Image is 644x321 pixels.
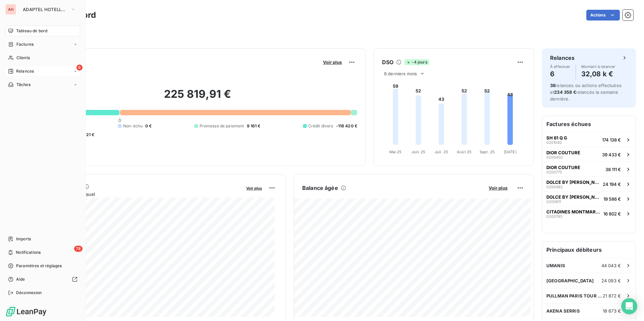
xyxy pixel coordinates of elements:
[384,71,417,76] span: 6 derniers mois
[621,298,637,314] div: Open Intercom Messenger
[546,150,580,155] span: DIOR COUTURE
[546,141,562,145] span: 0201040
[546,308,580,314] span: AKENA SERRIS
[84,132,95,138] span: -21 €
[489,185,507,191] span: Voir plus
[546,135,567,141] span: SH 61 Q G
[546,194,601,200] span: DOLCE BY [PERSON_NAME] VERSAILL
[603,196,621,202] span: 19 586 €
[546,155,563,159] span: 0200450
[546,209,601,214] span: CITADINES MONTMARTRE
[603,182,621,187] span: 24 194 €
[200,123,244,129] span: Promesse de paiement
[336,123,358,129] span: -118 420 €
[603,308,621,314] span: 18 673 €
[308,123,333,129] span: Crédit divers
[302,184,338,192] h6: Balance âgée
[382,58,393,66] h6: DSO
[412,150,425,154] tspan: Juin 25
[546,278,594,283] span: [GEOGRAPHIC_DATA]
[23,7,68,12] span: ADAPTEL HOTELLERIE
[321,59,344,65] button: Voir plus
[550,54,575,62] h6: Relances
[5,4,16,15] div: AH
[246,186,262,191] span: Voir plus
[581,65,615,69] span: Montant à relancer
[550,65,570,69] span: À effectuer
[601,278,621,283] span: 24 093 €
[601,263,621,268] span: 44 043 €
[542,162,636,176] button: DIOR COUTURE020077538 111 €
[542,191,636,206] button: DOLCE BY [PERSON_NAME] VERSAILL020081119 586 €
[16,82,31,88] span: Tâches
[389,150,402,154] tspan: Mai 25
[550,69,570,79] h4: 6
[74,246,83,252] span: 78
[457,150,472,154] tspan: Août 25
[504,150,517,154] tspan: [DATE]
[145,123,152,129] span: 0 €
[435,150,448,154] tspan: Juil. 25
[542,132,636,147] button: SH 61 Q G0201040174 138 €
[586,10,620,21] button: Actions
[546,214,562,218] span: 0200785
[5,306,47,317] img: Logo LeanPay
[487,185,509,191] button: Voir plus
[602,152,621,157] span: 39 433 €
[546,185,563,189] span: 0200482
[603,293,621,298] span: 21 872 €
[244,185,264,191] button: Voir plus
[546,165,580,170] span: DIOR COUTURE
[38,87,357,108] h2: 225 819,91 €
[542,176,636,191] button: DOLCE BY [PERSON_NAME] VERSAILL020048224 194 €
[247,123,261,129] span: 9 161 €
[76,65,83,71] span: 6
[16,236,31,242] span: Imports
[542,242,636,258] h6: Principaux débiteurs
[603,211,621,216] span: 16 802 €
[546,170,562,174] span: 0200775
[602,137,621,143] span: 174 138 €
[550,83,555,88] span: 38
[16,28,47,34] span: Tableau de bord
[581,69,615,79] h4: 32,08 k €
[550,83,622,102] span: relances ou actions effectuées et relancés la semaine dernière.
[16,55,30,61] span: Clients
[546,293,603,298] span: PULLMAN PARIS TOUR EIFFEL
[16,276,25,282] span: Aide
[546,200,561,204] span: 0200811
[123,123,143,129] span: Non-échu
[480,150,495,154] tspan: Sept. 25
[605,167,621,172] span: 38 111 €
[546,179,600,185] span: DOLCE BY [PERSON_NAME] VERSAILL
[38,191,241,198] span: Chiffre d'affaires mensuel
[404,59,429,65] span: -4 jours
[5,274,80,285] a: Aide
[16,41,34,47] span: Factures
[542,116,636,132] h6: Factures échues
[546,263,565,268] span: UMANIS
[542,206,636,221] button: CITADINES MONTMARTRE020078516 802 €
[542,147,636,162] button: DIOR COUTURE020045039 433 €
[118,118,121,123] span: 0
[16,68,34,74] span: Relances
[16,290,42,296] span: Déconnexion
[16,249,41,255] span: Notifications
[16,263,62,269] span: Paramètres et réglages
[323,59,342,65] span: Voir plus
[554,89,576,95] span: 234 358 €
